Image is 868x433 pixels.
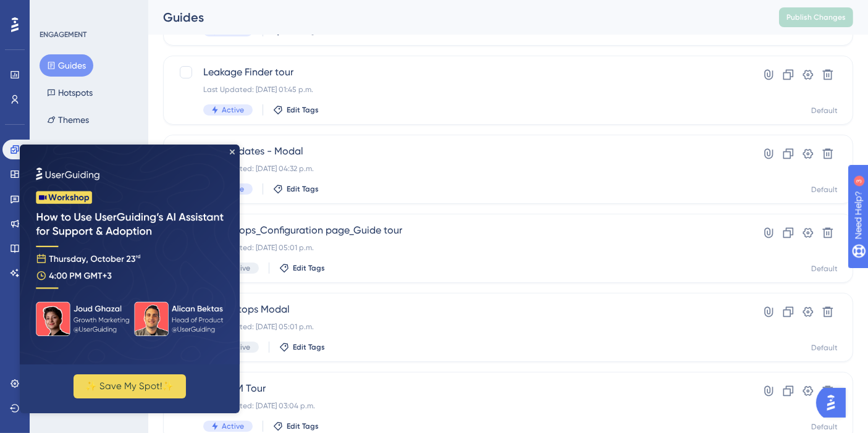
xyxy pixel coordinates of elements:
div: Default [811,106,838,116]
button: Edit Tags [279,263,325,273]
span: Edit Tags [287,184,319,194]
span: Active [222,105,244,115]
span: Edit Tags [287,421,319,431]
button: Themes [40,109,96,131]
span: KPI - updates - Modal [203,144,714,159]
div: Default [811,185,838,195]
span: Edit Tags [293,342,325,352]
button: Edit Tags [279,342,325,352]
div: Close Preview [210,5,215,10]
button: ✨ Save My Spot!✨ [54,230,166,254]
button: Guides [40,54,93,77]
div: Default [811,264,838,274]
div: ENGAGEMENT [40,30,86,40]
div: Guides [163,9,748,26]
div: 3 [86,6,90,16]
button: Edit Tags [273,421,319,431]
button: Edit Tags [273,184,319,194]
div: Last Updated: [DATE] 01:45 p.m. [203,85,714,95]
div: Default [811,343,838,353]
span: Micro stops_Configuration page_Guide tour [203,223,714,238]
span: Leakage Finder tour [203,65,714,80]
div: Last Updated: [DATE] 05:01 p.m. [203,243,714,253]
span: Basic EM Tour [203,381,714,396]
div: Last Updated: [DATE] 03:04 p.m. [203,401,714,411]
div: Last Updated: [DATE] 04:32 p.m. [203,164,714,174]
button: Edit Tags [273,105,319,115]
button: Publish Changes [779,7,853,27]
span: Edit Tags [287,105,319,115]
span: Edit Tags [293,263,325,273]
span: Need Help? [29,3,77,18]
iframe: UserGuiding AI Assistant Launcher [816,384,853,421]
span: Micro-stops Modal [203,302,714,317]
span: Publish Changes [786,12,846,22]
button: Hotspots [40,82,100,104]
span: Active [222,421,244,431]
div: Last Updated: [DATE] 05:01 p.m. [203,322,714,332]
div: Default [811,422,838,432]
